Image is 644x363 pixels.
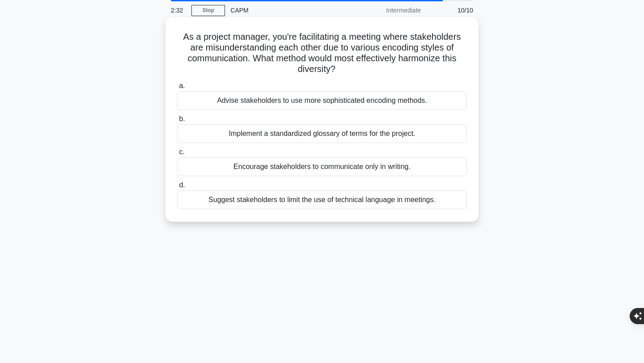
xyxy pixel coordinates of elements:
h5: As a project manager, you're facilitating a meeting where stakeholders are misunderstanding each ... [176,31,468,75]
div: Implement a standardized glossary of terms for the project. [177,124,467,143]
span: a. [179,82,185,89]
div: Suggest stakeholders to limit the use of technical language in meetings. [177,190,467,209]
div: Encourage stakeholders to communicate only in writing. [177,157,467,176]
a: Stop [191,5,225,16]
div: Advise stakeholders to use more sophisticated encoding methods. [177,91,467,110]
span: c. [179,148,184,156]
span: b. [179,115,185,122]
div: Intermediate [348,1,426,19]
div: 2:32 [165,1,191,19]
div: 10/10 [426,1,479,19]
span: d. [179,181,185,189]
div: CAPM [225,1,348,19]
